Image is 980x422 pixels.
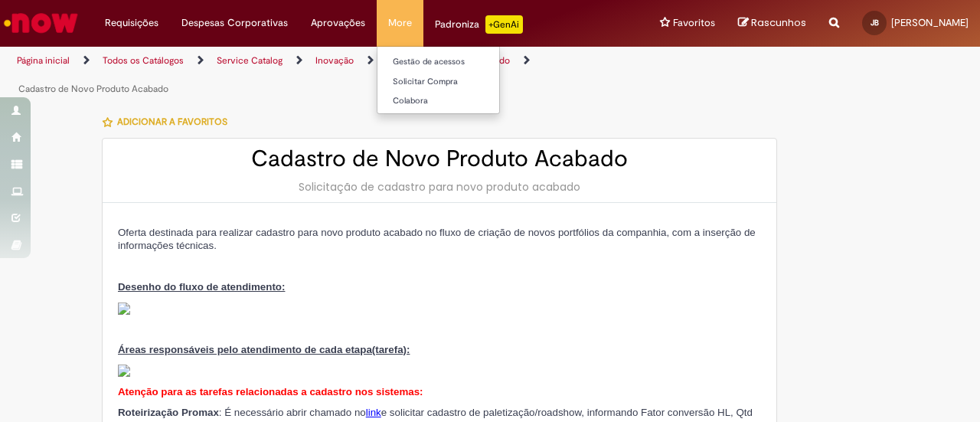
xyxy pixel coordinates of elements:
span: Aprovações [311,15,365,31]
span: Favoritos [673,15,715,31]
div: Solicitação de cadastro para novo produto acabado [118,179,761,195]
span: Rascunhos [751,15,806,30]
a: link [366,405,381,418]
a: Inovação [315,54,354,67]
span: Atenção para as tarefas relacionadas a cadastro nos sistemas: [118,386,423,397]
img: ServiceNow [2,8,80,38]
img: sys_attachment.do [118,365,130,377]
span: Despesas Corporativas [181,15,288,31]
a: Cadastro de Novo Produto Acabado [18,83,168,95]
span: Adicionar a Favoritos [117,116,227,128]
a: Solicitar Compra [377,74,546,90]
button: Adicionar a Favoritos [102,106,236,138]
a: Todos os Catálogos [103,54,184,67]
span: Áreas responsáveis pelo atendimento de cada etapa(tarefa): [118,344,410,355]
span: Oferta destinada para realizar cadastro para novo produto acabado no fluxo de criação de novos po... [118,227,756,251]
a: Gestão de acessos [377,54,546,70]
a: Rascunhos [738,16,806,31]
div: Padroniza [435,15,523,34]
span: link [366,407,381,418]
a: Service Catalog [217,54,283,67]
ul: Trilhas de página [11,47,642,103]
span: [PERSON_NAME] [891,16,969,29]
span: Roteirização Promax [118,407,219,418]
span: : É necessário abrir chamado no [219,407,366,418]
span: JB [871,18,879,28]
ul: More [377,46,500,114]
p: +GenAi [485,15,523,34]
img: sys_attachment.do [118,303,130,315]
span: Requisições [105,15,158,31]
a: Página inicial [17,54,70,67]
h2: Cadastro de Novo Produto Acabado [118,146,761,172]
span: More [388,15,412,31]
span: Desenho do fluxo de atendimento: [118,281,285,293]
a: Colabora [377,93,546,110]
